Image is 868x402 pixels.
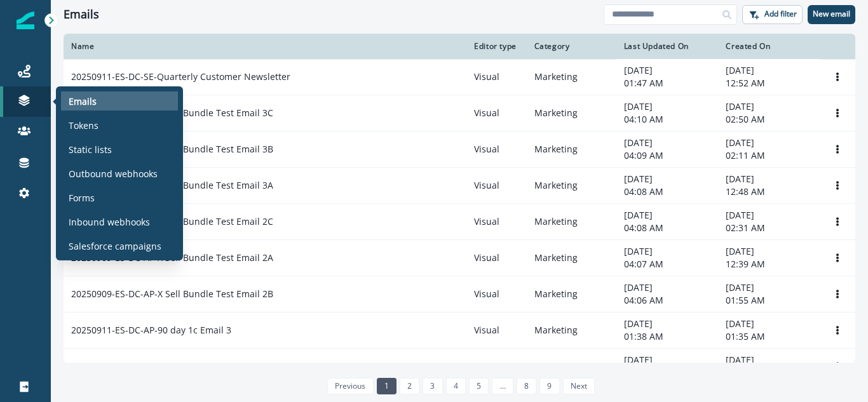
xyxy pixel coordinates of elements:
[474,41,519,51] div: Editor type
[61,116,178,135] a: Tokens
[69,119,98,132] p: Tokens
[466,168,526,204] td: Visual
[563,378,595,394] a: Next page
[64,312,855,349] a: 20250911-ES-DC-AP-90 day 1c Email 3VisualMarketing[DATE]01:38 AM[DATE]01:35 AMOptions
[808,5,855,24] button: New email
[726,330,812,343] p: 01:35 AM
[726,41,812,51] div: Created On
[64,276,855,312] a: 20250909-ES-DC-AP-X Sell Bundle Test Email 2BVisualMarketing[DATE]04:06 AM[DATE]01:55 AMOptions
[71,41,459,51] div: Name
[726,173,812,185] p: [DATE]
[527,349,616,385] td: Marketing
[71,288,273,300] p: 20250909-ES-DC-AP-X Sell Bundle Test Email 2B
[69,143,112,156] p: Static lists
[827,176,848,195] button: Options
[827,67,848,86] button: Options
[527,95,616,131] td: Marketing
[527,240,616,276] td: Marketing
[64,204,855,240] a: 20250909-ES-DC-AP-X Sell Bundle Test Email 2CVisualMarketing[DATE]04:08 AM[DATE]02:31 AMOptions
[624,294,711,307] p: 04:06 AM
[527,59,616,95] td: Marketing
[400,378,419,394] a: Page 2
[624,318,711,330] p: [DATE]
[624,281,711,294] p: [DATE]
[64,59,855,95] a: 20250911-ES-DC-SE-Quarterly Customer NewsletterVisualMarketing[DATE]01:47 AM[DATE]12:52 AMOptions
[61,188,178,207] a: Forms
[527,276,616,312] td: Marketing
[624,113,711,126] p: 04:10 AM
[446,378,466,394] a: Page 4
[71,360,231,373] p: 20250911-ES-DC-AP-90 day 1c Email 2
[726,222,812,234] p: 02:31 AM
[827,140,848,159] button: Options
[624,354,711,366] p: [DATE]
[624,258,711,271] p: 04:07 AM
[726,77,812,90] p: 12:52 AM
[466,276,526,312] td: Visual
[726,113,812,126] p: 02:50 AM
[827,212,848,231] button: Options
[469,378,489,394] a: Page 5
[64,349,855,385] a: 20250911-ES-DC-AP-90 day 1c Email 2VisualMarketing[DATE]01:34 AM[DATE]01:28 AMOptions
[624,64,711,77] p: [DATE]
[813,10,850,18] p: New email
[71,70,290,83] p: 20250911-ES-DC-SE-Quarterly Customer Newsletter
[827,321,848,340] button: Options
[69,167,158,180] p: Outbound webhooks
[827,357,848,376] button: Options
[69,239,161,253] p: Salesforce campaigns
[827,248,848,267] button: Options
[64,131,855,168] a: 20250909-ES-DC-AP-X Sell Bundle Test Email 3BVisualMarketing[DATE]04:09 AM[DATE]02:11 AMOptions
[624,245,711,258] p: [DATE]
[423,378,442,394] a: Page 3
[624,77,711,90] p: 01:47 AM
[61,212,178,231] a: Inbound webhooks
[742,5,803,24] button: Add filter
[726,209,812,222] p: [DATE]
[726,294,812,307] p: 01:55 AM
[624,149,711,162] p: 04:09 AM
[466,59,526,95] td: Visual
[492,378,513,394] a: Jump forward
[624,330,711,343] p: 01:38 AM
[527,204,616,240] td: Marketing
[726,318,812,330] p: [DATE]
[324,378,595,394] ul: Pagination
[527,131,616,168] td: Marketing
[624,209,711,222] p: [DATE]
[726,245,812,258] p: [DATE]
[466,131,526,168] td: Visual
[726,354,812,366] p: [DATE]
[466,312,526,349] td: Visual
[71,324,231,337] p: 20250911-ES-DC-AP-90 day 1c Email 3
[726,100,812,113] p: [DATE]
[69,191,95,204] p: Forms
[726,258,812,271] p: 12:39 AM
[827,285,848,304] button: Options
[527,168,616,204] td: Marketing
[517,378,536,394] a: Page 8
[726,185,812,198] p: 12:48 AM
[827,104,848,123] button: Options
[726,64,812,77] p: [DATE]
[624,185,711,198] p: 04:08 AM
[61,91,178,111] a: Emails
[61,164,178,183] a: Outbound webhooks
[466,349,526,385] td: Visual
[17,11,34,29] img: Inflection
[534,41,609,51] div: Category
[624,100,711,113] p: [DATE]
[624,173,711,185] p: [DATE]
[624,137,711,149] p: [DATE]
[377,378,397,394] a: Page 1 is your current page
[466,95,526,131] td: Visual
[69,215,150,229] p: Inbound webhooks
[527,312,616,349] td: Marketing
[64,168,855,204] a: 20250909-ES-DC-AP-X Sell Bundle Test Email 3AVisualMarketing[DATE]04:08 AM[DATE]12:48 AMOptions
[624,41,711,51] div: Last Updated On
[726,137,812,149] p: [DATE]
[61,236,178,255] a: Salesforce campaigns
[69,95,97,108] p: Emails
[64,95,855,131] a: 20250909-ES-DC-AP-X Sell Bundle Test Email 3CVisualMarketing[DATE]04:10 AM[DATE]02:50 AMOptions
[764,10,797,18] p: Add filter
